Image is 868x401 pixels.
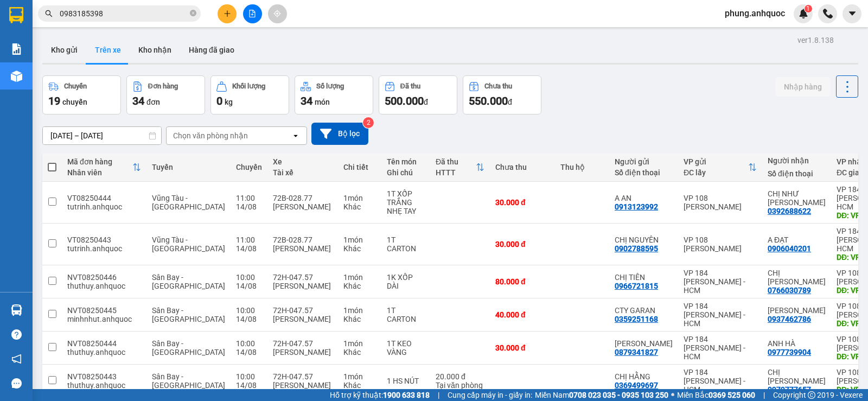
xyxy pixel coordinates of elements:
[768,244,811,253] div: 0906040201
[152,306,225,323] span: Sân Bay - [GEOGRAPHIC_DATA]
[436,168,476,177] div: HTTT
[273,244,333,253] div: [PERSON_NAME]
[684,335,757,361] div: VP 184 [PERSON_NAME] - HCM
[678,153,762,182] th: Toggle SortBy
[387,273,425,290] div: 1K XỐP DÀI
[768,348,811,357] div: 0977739904
[152,194,225,211] span: Vũng Tàu - [GEOGRAPHIC_DATA]
[684,302,757,328] div: VP 184 [PERSON_NAME] - HCM
[484,82,512,90] div: Chưa thu
[62,98,87,106] span: chuyến
[424,98,428,106] span: đ
[615,235,673,244] div: CHỊ NGUYÊN
[311,123,368,145] button: Bộ lọc
[343,348,376,357] div: Khác
[67,315,141,323] div: minhnhut.anhquoc
[273,306,333,315] div: 72H-047.57
[45,10,53,17] span: search
[11,43,22,55] img: solution-icon
[273,10,281,17] span: aim
[9,7,23,23] img: logo-vxr
[268,4,287,23] button: aim
[495,310,550,319] div: 40.000 đ
[236,372,262,381] div: 10:00
[218,4,237,23] button: plus
[387,189,425,207] div: 1T XỐP TRẮNG
[343,202,376,211] div: Khác
[343,163,376,171] div: Chi tiết
[146,98,160,106] span: đơn
[273,348,333,357] div: [PERSON_NAME]
[152,372,225,390] span: Sân Bay - [GEOGRAPHIC_DATA]
[387,235,425,253] div: 1T CARTON
[684,368,757,394] div: VP 184 [PERSON_NAME] - HCM
[243,4,262,23] button: file-add
[232,82,265,90] div: Khối lượng
[363,117,374,128] sup: 2
[775,77,831,97] button: Nhập hàng
[383,391,430,399] strong: 1900 633 818
[684,194,757,211] div: VP 108 [PERSON_NAME]
[67,244,141,253] div: tutrinh.anhquoc
[387,339,425,357] div: 1T KEO VÀNG
[67,202,141,211] div: tutrinh.anhquoc
[248,10,256,17] span: file-add
[236,202,262,211] div: 14/08
[11,304,22,316] img: warehouse-icon
[436,157,476,166] div: Đã thu
[273,235,333,244] div: 72B-028.77
[569,391,668,399] strong: 0708 023 035 - 0935 103 250
[768,315,811,323] div: 0937462786
[236,381,262,390] div: 14/08
[315,98,330,106] span: món
[273,372,333,381] div: 72H-047.57
[379,75,457,114] button: Đã thu500.000đ
[273,381,333,390] div: [PERSON_NAME]
[86,37,130,63] button: Trên xe
[343,235,376,244] div: 1 món
[343,315,376,323] div: Khác
[495,163,550,171] div: Chưa thu
[67,348,141,357] div: thuthuy.anhquoc
[343,381,376,390] div: Khác
[768,339,826,348] div: ANH HÀ
[763,389,765,401] span: |
[495,240,550,249] div: 30.000 đ
[615,315,658,323] div: 0359251168
[430,153,490,182] th: Toggle SortBy
[62,153,146,182] th: Toggle SortBy
[387,207,425,215] div: NHẸ TAY
[273,282,333,290] div: [PERSON_NAME]
[847,9,857,18] span: caret-down
[387,377,425,385] div: 1 HS NÚT
[387,168,425,177] div: Ghi chú
[152,163,225,171] div: Tuyến
[615,372,673,381] div: CHỊ HẰNG
[132,94,144,107] span: 34
[273,194,333,202] div: 72B-028.77
[273,273,333,282] div: 72H-047.57
[448,389,532,401] span: Cung cấp máy in - giấy in:
[823,9,833,18] img: phone-icon
[797,34,834,46] div: ver 1.8.138
[236,339,262,348] div: 10:00
[273,168,333,177] div: Tài xế
[799,9,808,18] img: icon-new-feature
[436,372,484,381] div: 20.000 đ
[843,4,861,23] button: caret-down
[236,306,262,315] div: 10:00
[343,282,376,290] div: Khác
[11,71,22,82] img: warehouse-icon
[236,315,262,323] div: 14/08
[11,378,22,389] span: message
[808,391,815,399] span: copyright
[42,75,121,114] button: Chuyến19chuyến
[768,385,811,394] div: 0979777657
[236,163,262,171] div: Chuyến
[343,244,376,253] div: Khác
[225,98,233,106] span: kg
[343,372,376,381] div: 1 món
[615,157,673,166] div: Người gửi
[301,94,312,107] span: 34
[495,343,550,352] div: 30.000 đ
